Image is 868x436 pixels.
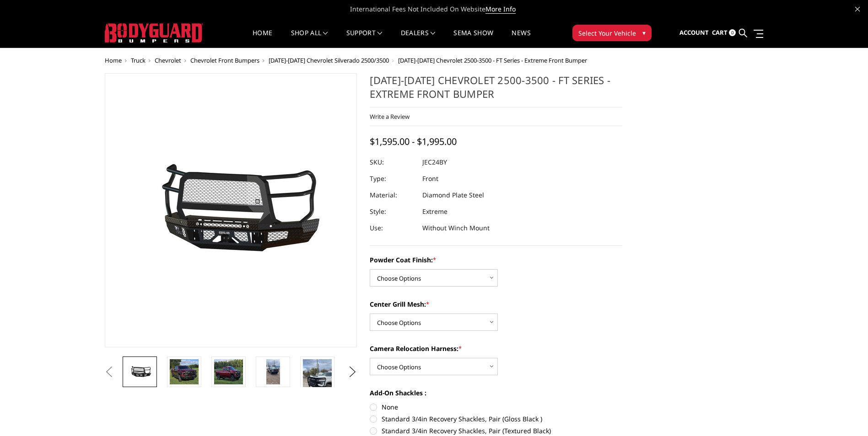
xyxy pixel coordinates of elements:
[291,30,328,48] a: shop all
[578,28,636,38] span: Select Your Vehicle
[512,30,530,48] a: News
[453,30,493,48] a: SEMA Show
[370,255,622,265] label: Powder Coat Finish:
[679,21,709,45] a: Account
[370,112,410,121] a: Write a Review
[253,30,272,48] a: Home
[401,30,436,48] a: Dealers
[105,73,357,347] a: 2024-2025 Chevrolet 2500-3500 - FT Series - Extreme Front Bumper
[370,426,622,436] label: Standard 3/4in Recovery Shackles, Pair (Textured Black)
[370,187,415,203] dt: Material:
[214,359,243,384] img: 2024-2025 Chevrolet 2500-3500 - FT Series - Extreme Front Bumper
[370,135,457,148] span: $1,595.00 - $1,995.00
[346,30,383,48] a: Support
[572,25,652,41] button: Select Your Vehicle
[370,299,622,309] label: Center Grill Mesh:
[105,56,122,64] a: Home
[266,359,280,384] img: 2024-2025 Chevrolet 2500-3500 - FT Series - Extreme Front Bumper
[170,359,199,384] img: 2024-2025 Chevrolet 2500-3500 - FT Series - Extreme Front Bumper
[303,359,332,410] img: 2024-2025 Chevrolet 2500-3500 - FT Series - Extreme Front Bumper
[370,73,622,107] h1: [DATE]-[DATE] Chevrolet 2500-3500 - FT Series - Extreme Front Bumper
[642,28,646,37] span: ▾
[485,5,516,14] a: More Info
[370,170,415,187] dt: Type:
[155,56,181,64] a: Chevrolet
[370,414,622,424] label: Standard 3/4in Recovery Shackles, Pair (Gloss Black )
[131,56,146,64] a: Truck
[345,365,359,379] button: Next
[422,220,490,236] dd: Without Winch Mount
[679,28,709,37] span: Account
[370,203,415,220] dt: Style:
[370,344,622,353] label: Camera Relocation Harness:
[370,402,622,412] label: None
[269,56,389,64] a: [DATE]-[DATE] Chevrolet Silverado 2500/3500
[422,187,484,203] dd: Diamond Plate Steel
[422,170,438,187] dd: Front
[370,154,415,170] dt: SKU:
[370,388,622,398] label: Add-On Shackles :
[398,56,587,64] span: [DATE]-[DATE] Chevrolet 2500-3500 - FT Series - Extreme Front Bumper
[712,28,728,37] span: Cart
[102,365,116,379] button: Previous
[105,23,203,43] img: BODYGUARD BUMPERS
[712,21,736,45] a: Cart 0
[116,157,345,264] img: 2024-2025 Chevrolet 2500-3500 - FT Series - Extreme Front Bumper
[729,29,736,36] span: 0
[370,220,415,236] dt: Use:
[422,154,447,170] dd: JEC24BY
[422,203,447,220] dd: Extreme
[190,56,259,64] a: Chevrolet Front Bumpers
